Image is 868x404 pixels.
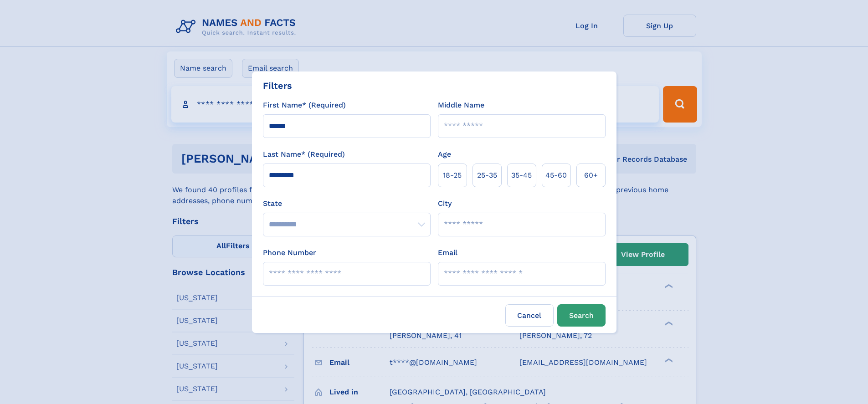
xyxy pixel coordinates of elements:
[584,170,598,181] span: 60+
[438,100,484,111] label: Middle Name
[263,149,345,160] label: Last Name* (Required)
[545,170,567,181] span: 45‑60
[263,79,292,92] div: Filters
[477,170,497,181] span: 25‑35
[438,198,452,209] label: City
[263,100,346,111] label: First Name* (Required)
[438,247,457,258] label: Email
[511,170,532,181] span: 35‑45
[505,304,554,327] label: Cancel
[438,149,451,160] label: Age
[263,198,431,209] label: State
[263,247,316,258] label: Phone Number
[557,304,606,327] button: Search
[443,170,462,181] span: 18‑25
